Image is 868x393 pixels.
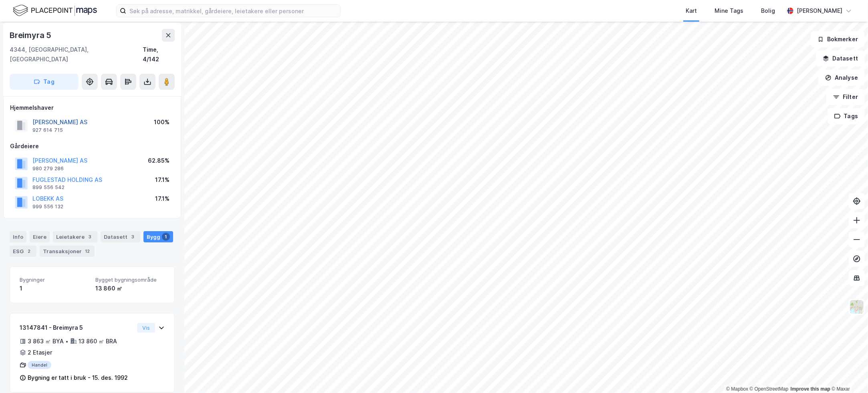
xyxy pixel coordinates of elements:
[10,231,26,242] div: Info
[95,276,165,283] span: Bygget bygningsområde
[65,338,69,345] div: •
[32,204,63,210] div: 999 556 132
[148,156,170,165] div: 62.85%
[79,337,117,346] div: 13 860 ㎡ BRA
[32,165,64,172] div: 980 279 286
[20,276,89,283] span: Bygninger
[154,117,170,127] div: 100%
[28,348,52,357] div: 2 Etasjer
[828,355,868,393] iframe: Chat Widget
[86,233,94,241] div: 3
[797,6,842,16] div: [PERSON_NAME]
[726,386,748,392] a: Mapbox
[10,141,174,151] div: Gårdeiere
[826,89,865,105] button: Filter
[13,4,97,18] img: logo.f888ab2527a4732fd821a326f86c7f29.svg
[28,373,128,383] div: Bygning er tatt i bruk - 15. des. 1992
[818,70,865,86] button: Analyse
[25,247,33,255] div: 2
[828,108,865,124] button: Tags
[101,231,140,242] div: Datasett
[143,45,175,64] div: Time, 4/142
[95,284,165,293] div: 13 860 ㎡
[816,50,865,67] button: Datasett
[811,31,865,47] button: Bokmerker
[30,231,50,242] div: Eiere
[10,45,143,64] div: 4344, [GEOGRAPHIC_DATA], [GEOGRAPHIC_DATA]
[155,175,170,185] div: 17.1%
[28,337,64,346] div: 3 863 ㎡ BYA
[849,299,864,314] img: Z
[686,6,697,16] div: Kart
[126,5,340,17] input: Søk på adresse, matrikkel, gårdeiere, leietakere eller personer
[20,323,134,333] div: 13147841 - Breimyra 5
[162,233,170,241] div: 1
[761,6,775,16] div: Bolig
[32,184,65,191] div: 899 556 542
[10,246,36,257] div: ESG
[828,355,868,393] div: Kontrollprogram for chat
[129,233,137,241] div: 3
[10,103,174,113] div: Hjemmelshaver
[32,127,63,133] div: 927 614 715
[143,231,173,242] div: Bygg
[10,29,53,42] div: Breimyra 5
[10,74,79,90] button: Tag
[750,386,789,392] a: OpenStreetMap
[715,6,743,16] div: Mine Tags
[20,284,89,293] div: 1
[40,246,95,257] div: Transaksjoner
[791,386,830,392] a: Improve this map
[83,247,91,255] div: 12
[155,194,170,204] div: 17.1%
[53,231,97,242] div: Leietakere
[137,323,155,333] button: Vis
